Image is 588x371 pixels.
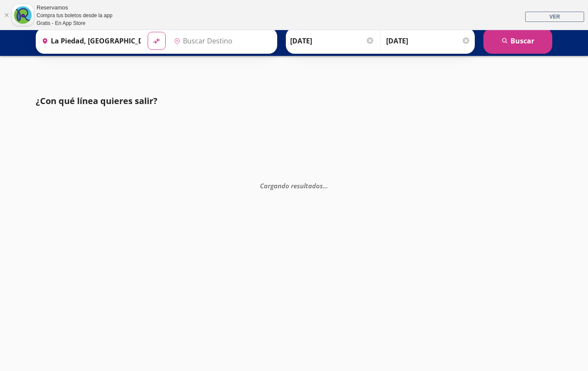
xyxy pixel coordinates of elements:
[525,12,584,22] a: VER
[37,3,112,12] div: Reservamos
[323,181,325,190] span: .
[325,181,326,190] span: .
[260,181,328,190] em: Cargando resultados
[38,30,141,52] input: Buscar Origen
[483,28,552,54] button: Buscar
[549,14,560,20] span: VER
[4,12,9,18] a: Cerrar
[290,30,374,52] input: Elegir Fecha
[326,181,328,190] span: .
[386,30,470,52] input: Opcional
[36,95,158,107] p: ¿Con qué línea quieres salir?
[37,19,112,27] div: Gratis - En App Store
[170,30,273,52] input: Buscar Destino
[37,12,112,19] div: Compra tus boletos desde la app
